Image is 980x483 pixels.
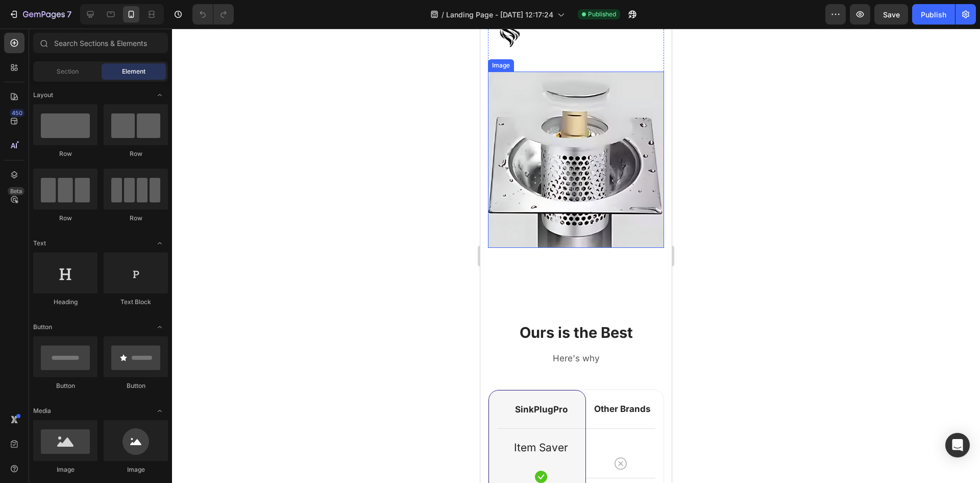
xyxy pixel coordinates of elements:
span: Text [33,239,46,248]
div: Heading [33,297,97,307]
span: Toggle open [152,319,168,335]
span: Layout [33,90,53,100]
div: Undo/Redo [192,4,234,25]
button: 7 [4,4,76,25]
button: Save [874,4,908,25]
p: 7 [67,8,71,20]
span: Landing Page - [DATE] 12:17:24 [446,9,553,20]
div: Row [104,149,168,158]
div: Row [104,214,168,223]
button: Publish [912,4,955,25]
span: Toggle open [152,235,168,251]
span: Toggle open [152,403,168,419]
span: / [442,9,444,20]
div: Button [33,381,97,390]
span: Button [33,323,52,332]
span: Toggle open [152,87,168,103]
input: Search Sections & Elements [33,33,168,53]
div: Image [104,465,168,474]
span: Section [57,67,79,76]
span: Element [122,67,145,76]
div: Open Intercom Messenger [945,433,970,457]
span: Published [588,10,616,19]
div: Text Block [104,297,168,307]
div: Image [33,465,97,474]
iframe: Design area [480,29,672,483]
div: Button [104,381,168,390]
div: Row [33,214,97,223]
div: Publish [921,9,946,20]
span: Save [883,10,900,19]
div: 450 [10,109,24,117]
span: Media [33,406,51,416]
div: Beta [8,187,24,195]
div: Row [33,149,97,158]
